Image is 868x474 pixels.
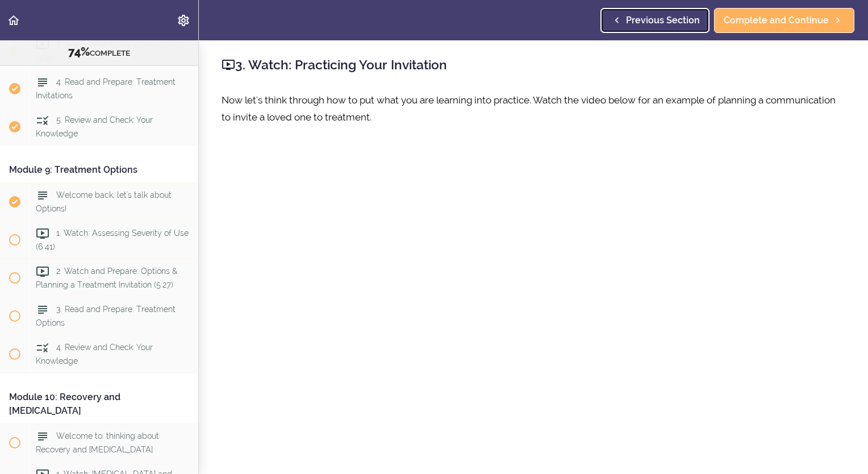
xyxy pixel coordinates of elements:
a: Complete and Continue [714,8,854,33]
span: Complete and Continue [724,14,829,27]
span: 2. Watch and Prepare: Options & Planning a Treatment Invitation (5:27) [36,267,177,289]
span: 4. Review and Check: Your Knowledge [36,343,153,365]
a: Previous Section [600,8,710,33]
span: 3. Read and Prepare: Treatment Options [36,305,176,327]
span: Welcome to: thinking about Recovery and [MEDICAL_DATA] [36,431,159,454]
span: Welcome back, let's talk about Options! [36,190,172,213]
span: 4. Read and Prepare: Treatment Invitations [36,78,176,100]
span: 74% [68,45,90,59]
h2: 3. Watch: Practicing Your Invitation [222,55,845,74]
svg: Back to course curriculum [7,14,20,27]
div: COMPLETE [14,45,184,60]
span: Previous Section [626,14,700,27]
span: 1. Watch: Assessing Severity of Use (6:41) [36,228,189,251]
span: 5. Review and Check: Your Knowledge [36,116,153,138]
svg: Settings Menu [177,14,190,27]
span: Now let's think through how to put what you are learning into practice. Watch the video below for... [222,94,836,123]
